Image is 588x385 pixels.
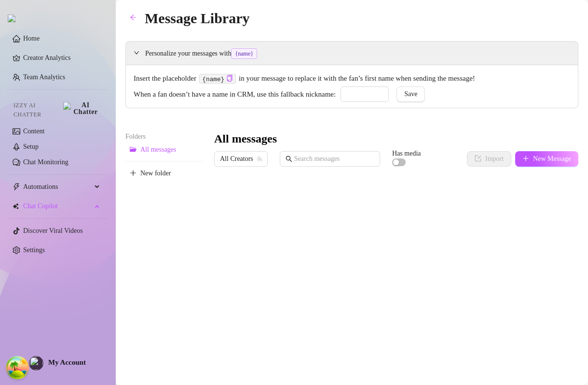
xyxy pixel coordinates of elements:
[226,75,232,81] span: copy
[140,170,171,177] span: New folder
[404,90,417,98] span: Save
[23,227,83,234] a: Discover Viral Videos
[515,151,578,167] button: New Message
[199,74,235,84] code: {name}
[286,156,292,162] span: search
[214,131,277,147] h3: All messages
[522,155,529,162] span: plus
[226,75,232,82] button: Click to Copy
[8,14,15,22] img: logo.svg
[140,146,176,154] span: All messages
[392,151,421,157] article: Has media
[23,128,44,135] a: Content
[130,146,137,153] span: folder-open
[533,155,571,163] span: New Message
[48,358,86,366] span: My Account
[8,358,27,377] button: Open Tanstack query devtools
[130,170,137,176] span: plus
[13,183,20,191] span: thunderbolt
[145,7,249,29] article: Message Library
[125,131,203,142] article: Folders
[126,42,578,65] div: Personalize your messages with{name}
[125,166,203,181] button: New folder
[130,14,137,21] span: arrow-left
[23,35,40,42] a: Home
[14,101,59,119] span: Izzy AI Chatter
[29,356,43,370] img: profilePics%2FiDhuTsaeZvZ1FFlf0kFtOiqthYe2.jpeg
[125,142,203,157] button: All messages
[467,151,511,167] button: Import
[23,143,39,150] a: Setup
[397,86,425,102] button: Save
[294,154,374,164] input: Search messages
[257,156,262,162] span: team
[23,199,92,214] span: Chat Copilot
[23,158,68,166] a: Chat Monitoring
[23,246,45,254] a: Settings
[13,203,19,210] img: Chat Copilot
[145,48,570,59] span: Personalize your messages with
[63,102,100,115] img: AI Chatter
[23,73,65,81] a: Team Analytics
[220,152,262,166] span: All Creators
[134,89,336,100] span: When a fan doesn’t have a name in CRM, use this fallback nickname:
[134,50,139,56] span: expanded
[231,48,257,59] span: {name}
[134,73,570,85] span: Insert the placeholder in your message to replace it with the fan’s first name when sending the m...
[23,179,92,195] span: Automations
[23,50,100,66] a: Creator Analytics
